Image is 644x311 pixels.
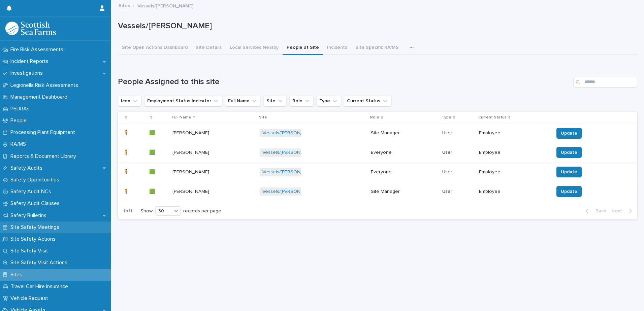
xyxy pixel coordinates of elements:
span: Update [561,188,577,195]
p: 1 of 1 [118,203,138,219]
a: Vessels/[PERSON_NAME] [262,189,317,195]
p: PEDRAs [8,106,35,112]
span: Back [591,209,606,213]
p: Employee [479,150,527,155]
p: Role [370,114,379,121]
button: Site Details [192,41,226,55]
p: User [442,189,474,195]
p: Site Manager [371,189,419,195]
p: Safety Opportunities [8,177,65,183]
button: Local Services Nearby [226,41,283,55]
tr: 🧍🧍 🟩🟩 [PERSON_NAME][PERSON_NAME] Vessels/[PERSON_NAME] Site ManagerUserEmployeeUpdate [118,124,637,143]
p: Site [259,114,267,121]
p: Everyone [371,150,419,155]
p: Safety Audits [8,165,48,171]
p: Safety Audit NCs [8,188,57,195]
p: Reports & Document Library [8,153,82,160]
p: 🧍 [123,187,130,195]
p: Fire Risk Assessments [8,46,69,53]
p: Full Name [172,114,191,121]
button: Full Name [225,96,261,106]
p: Investigations [8,70,48,76]
button: Back [580,208,609,214]
p: Site Safety Actions [8,236,61,242]
button: Employment Status Indicator [144,96,222,106]
p: Site Safety Meetings [8,224,65,231]
p: Employee [479,189,527,195]
p: [PERSON_NAME] [172,129,211,136]
p: [PERSON_NAME] [172,148,211,155]
p: Vessels/[PERSON_NAME] [118,21,635,31]
p: 🟩 [149,129,156,136]
p: Safety Audit Clauses [8,200,65,207]
a: Sites [119,1,130,9]
span: Update [561,130,577,137]
button: Update [556,186,582,197]
tr: 🧍🧍 🟩🟩 [PERSON_NAME][PERSON_NAME] Vessels/[PERSON_NAME] EveryoneUserEmployeeUpdate [118,143,637,162]
button: Icon [118,96,141,106]
p: Processing Plant Equipment [8,129,80,136]
p: Type [442,114,451,121]
p: Legionella Risk Assessments [8,82,84,89]
p: Employee [479,169,527,175]
button: Update [556,167,582,177]
p: Site Safety Visit [8,248,54,254]
input: Search [573,77,637,88]
a: Vessels/[PERSON_NAME] [262,130,317,136]
p: 🟩 [149,168,156,175]
p: [PERSON_NAME] [172,168,211,175]
p: Sites [8,272,28,278]
p: User [442,169,474,175]
button: Current Status [344,96,391,106]
span: Next [611,209,626,213]
p: 🧍 [123,168,130,175]
button: Site [263,96,287,106]
p: RA/MS [8,141,31,147]
button: Update [556,128,582,139]
p: 🟩 [149,148,156,155]
button: Next [609,208,637,214]
button: Update [556,147,582,158]
button: Role [289,96,314,106]
button: Site Specific RA/MS [351,41,403,55]
p: Management Dashboard [8,94,73,100]
button: Type [316,96,341,106]
tr: 🧍🧍 🟩🟩 [PERSON_NAME][PERSON_NAME] Vessels/[PERSON_NAME] EveryoneUserEmployeeUpdate [118,162,637,182]
p: 🧍 [123,129,130,136]
p: [PERSON_NAME] [172,187,211,195]
p: Safety Bulletins [8,212,52,219]
a: Vessels/[PERSON_NAME] [262,169,317,175]
span: Update [561,169,577,175]
tr: 🧍🧍 🟩🟩 [PERSON_NAME][PERSON_NAME] Vessels/[PERSON_NAME] Site ManagerUserEmployeeUpdate [118,182,637,201]
p: records per page [183,208,221,214]
p: Vehicle Request [8,295,54,302]
p: Site Manager [371,130,419,136]
div: 30 [156,208,172,215]
span: Update [561,149,577,156]
p: Show [140,208,153,214]
button: People at Site [283,41,323,55]
a: Vessels/[PERSON_NAME] [262,150,317,155]
button: Site Open Actions Dashboard [118,41,192,55]
p: Vessels/[PERSON_NAME] [137,2,193,9]
p: User [442,150,474,155]
p: Site Safety Visit Actions [8,260,73,266]
p: User [442,130,474,136]
p: Employee [479,130,527,136]
p: 🟩 [149,187,156,195]
h1: People Assigned to this site [118,77,571,87]
p: Current Status [478,114,507,121]
p: People [8,117,32,124]
p: 🧍 [123,148,130,155]
p: Everyone [371,169,419,175]
p: Travel Car Hire Insurance [8,283,73,290]
button: Incidents [323,41,351,55]
p: Incident Reports [8,58,54,65]
img: bPIBxiqnSb2ggTQWdOVV [5,22,56,35]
